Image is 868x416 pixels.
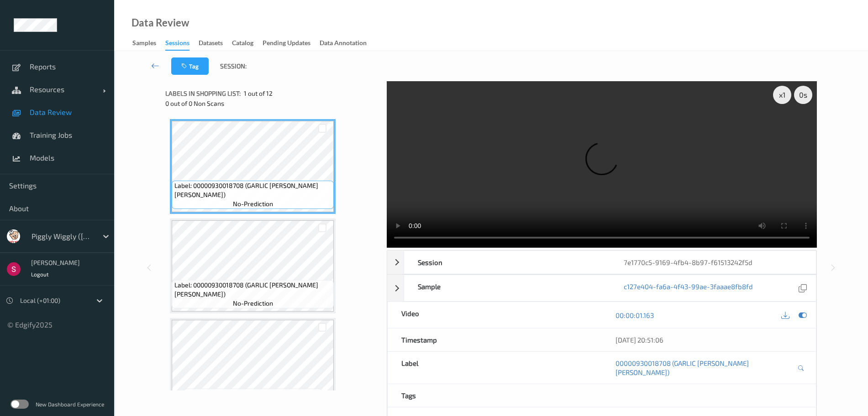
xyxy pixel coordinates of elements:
a: Samples [132,37,165,50]
a: Catalog [232,37,263,50]
div: Timestamp [388,328,602,351]
span: Label: 00008068695803 (SUNTORY ROKU GIN) [186,389,320,398]
a: 00:00:01.163 [615,311,654,320]
div: Data Annotation [320,38,367,50]
a: Data Annotation [320,37,376,50]
div: 0 out of 0 Non Scans [165,99,380,108]
div: Session7e1770c5-9169-4fb4-8b97-f61513242f5d [387,250,816,274]
div: Data Review [132,18,189,27]
div: x 1 [773,86,791,104]
a: Sessions [165,37,199,51]
span: no-prediction [233,299,273,308]
span: Session: [220,62,247,71]
div: Datasets [199,38,223,50]
button: Tag [171,57,209,75]
div: 7e1770c5-9169-4fb4-8b97-f61513242f5d [610,251,816,274]
div: Sample [404,275,610,301]
a: 00000930018708 (GARLIC [PERSON_NAME] [PERSON_NAME]) [615,359,795,377]
span: Labels in shopping list: [165,89,241,98]
div: [DATE] 20:51:06 [615,335,802,344]
div: Session [404,251,610,274]
div: Sessions [165,38,189,51]
div: Samples [132,38,156,50]
div: Tags [388,384,602,407]
a: Datasets [199,37,232,50]
div: Catalog [232,38,253,50]
span: 1 out of 12 [244,89,273,98]
div: Label [388,352,602,384]
span: Label: 00000930018708 (GARLIC [PERSON_NAME] [PERSON_NAME]) [174,281,332,299]
a: c127e404-fa6a-4f43-99ae-3faaae8fb8fd [624,282,753,294]
span: Label: 00000930018708 (GARLIC [PERSON_NAME] [PERSON_NAME]) [174,181,332,199]
div: Samplec127e404-fa6a-4f43-99ae-3faaae8fb8fd [387,275,816,302]
div: 0 s [794,86,812,104]
div: Pending Updates [263,38,310,50]
span: no-prediction [233,199,273,208]
div: Video [388,302,602,328]
a: Pending Updates [263,37,320,50]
